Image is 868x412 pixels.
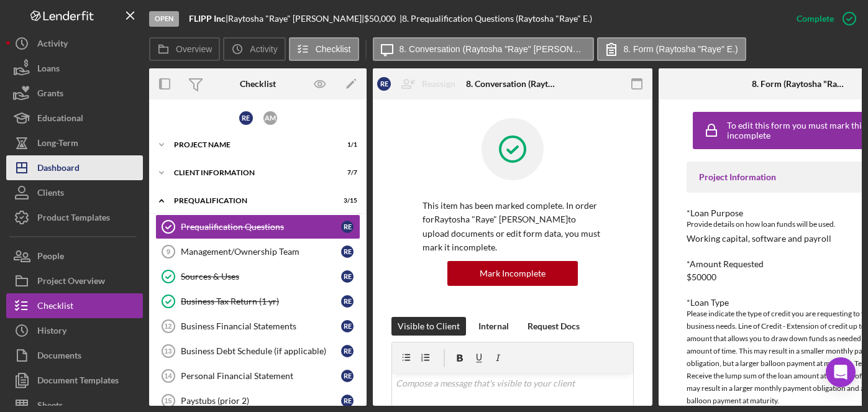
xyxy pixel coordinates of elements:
div: Open [149,11,179,27]
div: Complete [797,6,834,31]
div: R E [341,221,354,233]
tspan: 9 [167,248,170,255]
button: Complete [784,6,862,31]
div: Educational [37,106,83,134]
div: Request Docs [528,317,580,336]
div: $50000 [687,272,716,282]
button: Checklist [6,293,143,318]
div: Personal Financial Statement [181,371,341,381]
div: Loans [37,56,60,84]
div: 1 / 1 [335,141,357,149]
div: A M [263,111,277,125]
div: Business Debt Schedule (if applicable) [181,346,341,356]
div: R E [341,270,354,283]
a: 14Personal Financial StatementRE [155,364,360,388]
button: Activity [223,37,285,61]
div: Working capital, software and payroll [687,234,831,244]
div: Sources & Uses [181,272,341,282]
div: Management/Ownership Team [181,247,341,257]
div: Grants [37,81,63,109]
button: Checklist [289,37,359,61]
button: 8. Conversation (Raytosha "Raye" [PERSON_NAME]) [373,37,594,61]
div: Product Templates [37,205,110,233]
div: | 8. Prequalification Questions (Raytosha "Raye" E.) [400,14,592,24]
button: REReassign [371,71,468,96]
div: Reassign [422,71,455,96]
div: 8. Form (Raytosha "Raye" E.) [752,79,845,89]
div: | [189,14,228,24]
div: Prequalification Questions [181,222,341,232]
button: Product Templates [6,205,143,230]
a: Loans [6,56,143,81]
div: Client Information [174,169,326,176]
div: Mark Incomplete [480,261,546,286]
div: Raytosha "Raye" [PERSON_NAME] | [228,14,364,24]
div: Documents [37,343,81,371]
div: Project Overview [37,268,105,296]
div: Clients [37,180,64,208]
div: Checklist [37,293,73,321]
div: Business Financial Statements [181,321,341,331]
div: Project Name [174,141,326,149]
div: Business Tax Return (1 yr) [181,296,341,306]
a: Sources & UsesRE [155,264,360,289]
button: Long-Term [6,130,143,155]
button: Project Overview [6,268,143,293]
div: Open Intercom Messenger [826,357,856,387]
div: Internal [478,317,509,336]
div: 3 / 15 [335,197,357,204]
div: R E [341,395,354,407]
label: Activity [250,44,277,54]
label: 8. Conversation (Raytosha "Raye" [PERSON_NAME]) [400,44,586,54]
div: R E [239,111,253,125]
button: Mark Incomplete [447,261,578,286]
div: Visible to Client [398,317,460,336]
div: History [37,318,66,346]
div: R E [341,345,354,357]
button: Document Templates [6,368,143,393]
button: Grants [6,81,143,106]
div: R E [377,77,391,91]
button: Overview [149,37,220,61]
span: $50,000 [364,13,396,24]
button: Clients [6,180,143,205]
a: 9Management/Ownership TeamRE [155,239,360,264]
div: Checklist [240,79,276,89]
label: Checklist [316,44,351,54]
tspan: 15 [164,397,171,405]
div: R E [341,245,354,258]
div: R E [341,320,354,332]
div: Long-Term [37,130,78,158]
div: Activity [37,31,68,59]
button: Educational [6,106,143,130]
button: People [6,244,143,268]
button: Activity [6,31,143,56]
tspan: 13 [164,347,171,355]
a: Business Tax Return (1 yr)RE [155,289,360,314]
div: Paystubs (prior 2) [181,396,341,406]
a: 12Business Financial StatementsRE [155,314,360,339]
button: Visible to Client [391,317,466,336]
div: R E [341,295,354,308]
div: 8. Conversation (Raytosha "Raye" [PERSON_NAME]) [466,79,559,89]
a: 13Business Debt Schedule (if applicable)RE [155,339,360,364]
a: Prequalification QuestionsRE [155,214,360,239]
div: Document Templates [37,368,119,396]
div: Prequalification [174,197,326,204]
a: Documents [6,343,143,368]
label: 8. Form (Raytosha "Raye" E.) [624,44,738,54]
button: Dashboard [6,155,143,180]
button: History [6,318,143,343]
div: R E [341,370,354,382]
button: 8. Form (Raytosha "Raye" E.) [597,37,746,61]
